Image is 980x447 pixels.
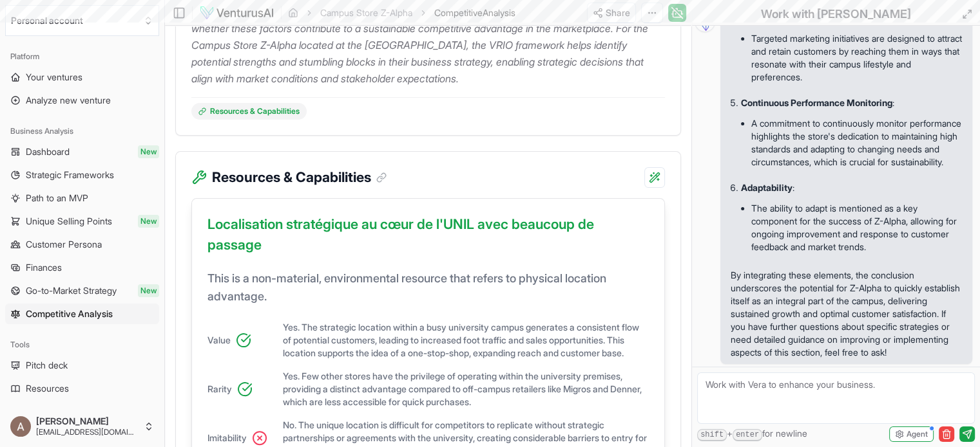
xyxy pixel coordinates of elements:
strong: Continuous Performance Monitoring [741,97,892,108]
p: : [741,96,962,109]
span: New [138,215,159,228]
a: Analyze new venture [5,90,159,111]
span: Rarity [207,383,232,396]
span: [PERSON_NAME] [36,415,139,427]
a: Finances [5,257,159,278]
span: Your ventures [26,71,82,84]
a: Resources & Capabilities [191,103,307,120]
span: Resources [26,382,69,395]
span: Customer Persona [26,238,102,251]
a: Path to an MVP [5,188,159,208]
span: Value [207,334,231,347]
h3: Resources & Capabilities [212,167,387,188]
span: Unique Selling Points [26,215,112,228]
h3: Localisation stratégique au cœur de l'UNIL avec beaucoup de passage [207,214,649,260]
span: New [138,284,159,297]
li: Targeted marketing initiatives are designed to attract and retain customers by reaching them in w... [751,30,962,86]
span: Pitch deck [26,359,68,372]
span: Go-to-Market Strategy [26,284,117,297]
span: + for newline [697,427,807,441]
li: A commitment to continuously monitor performance highlights the store's dedication to maintaining... [751,114,962,171]
button: [PERSON_NAME][EMAIL_ADDRESS][DOMAIN_NAME] [5,411,159,442]
span: [EMAIL_ADDRESS][DOMAIN_NAME] [36,427,139,437]
p: By integrating these elements, the conclusion underscores the potential for Z-Alpha to quickly es... [731,269,962,359]
a: Pitch deck [5,355,159,376]
div: Tools [5,334,159,355]
button: Agent [889,426,934,442]
a: Your ventures [5,67,159,87]
a: Unique Selling PointsNew [5,211,159,232]
span: Imitability [207,432,247,444]
a: Strategic Frameworks [5,165,159,185]
p: : [741,181,962,194]
kbd: enter [733,429,762,441]
h4: This is a non-material, environmental resource that refers to physical location advantage. [207,269,649,316]
strong: Adaptability [741,182,793,193]
span: Finances [26,261,62,274]
span: Analyze new venture [26,94,111,107]
div: Platform [5,46,159,67]
span: Dashboard [26,145,70,158]
a: Customer Persona [5,234,159,255]
span: Yes. The strategic location within a busy university campus generates a consistent flow of potent... [283,321,649,360]
span: Competitive Analysis [26,307,113,320]
img: ACg8ocKZ1UavvU68Bl4mjUgycgSzkcJADW09bqMTGr03IZrmbY0L2Nc=s96-c [10,416,31,437]
span: Yes. Few other stores have the privilege of operating within the university premises, providing a... [283,370,649,408]
span: Agent [907,429,928,439]
kbd: shift [697,429,727,441]
li: The ability to adapt is mentioned as a key component for the success of Z-Alpha, allowing for ong... [751,199,962,256]
span: Path to an MVP [26,192,88,205]
a: Competitive Analysis [5,304,159,324]
span: New [138,145,159,158]
span: Strategic Frameworks [26,169,114,181]
a: Resources [5,378,159,399]
a: DashboardNew [5,141,159,162]
div: Business Analysis [5,121,159,141]
a: Go-to-Market StrategyNew [5,280,159,301]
